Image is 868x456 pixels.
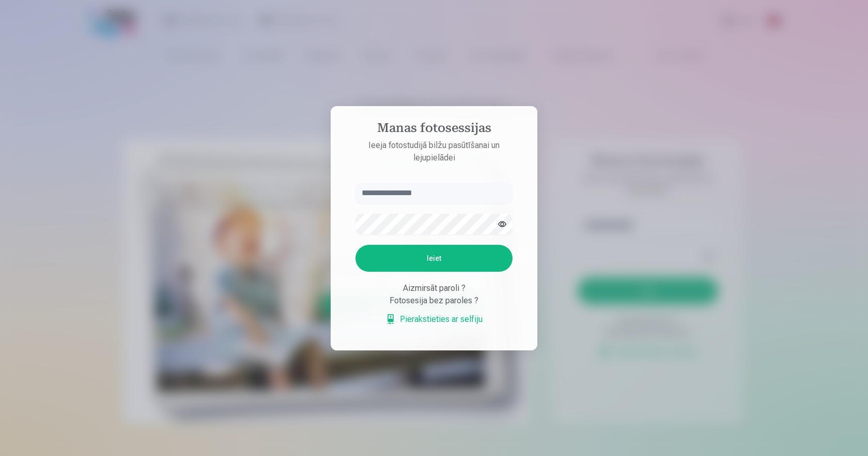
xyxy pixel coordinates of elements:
[345,121,523,139] h4: Manas fotosessijas
[345,139,523,164] p: Ieeja fotostudijā bilžu pasūtīšanai un lejupielādei
[355,295,513,307] div: Fotosesija bez paroles ?
[355,245,513,272] button: Ieiet
[355,282,513,295] div: Aizmirsāt paroli ?
[385,313,483,326] a: Pierakstieties ar selfiju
